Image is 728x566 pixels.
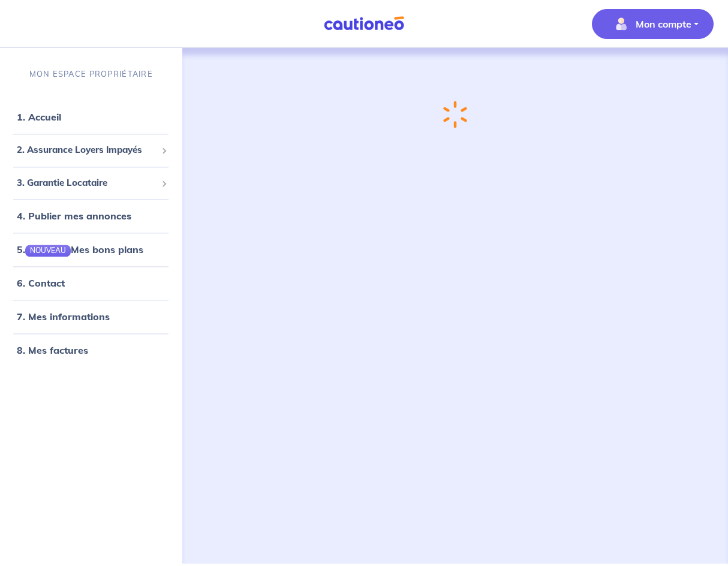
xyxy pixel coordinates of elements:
[17,311,110,323] a: 7. Mes informations
[17,244,143,256] a: 5.NOUVEAUMes bons plans
[5,204,178,228] div: 4. Publier mes annonces
[612,14,631,34] img: illu_account_valid_menu.svg
[17,345,88,357] a: 8. Mes factures
[5,238,178,262] div: 5.NOUVEAUMes bons plans
[5,272,178,296] div: 6. Contact
[5,339,178,363] div: 8. Mes factures
[443,101,467,128] img: loading-spinner
[5,139,178,162] div: 2. Assurance Loyers Impayés
[5,106,178,130] div: 1. Accueil
[29,68,153,80] p: MON ESPACE PROPRIÉTAIRE
[17,278,65,290] a: 6. Contact
[17,144,157,158] span: 2. Assurance Loyers Impayés
[319,16,409,31] img: Cautioneo
[5,171,178,195] div: 3. Garantie Locataire
[636,17,691,31] p: Mon compte
[17,210,131,222] a: 4. Publier mes annonces
[592,9,714,39] button: illu_account_valid_menu.svgMon compte
[17,176,157,190] span: 3. Garantie Locataire
[5,305,178,329] div: 7. Mes informations
[17,112,61,124] a: 1. Accueil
